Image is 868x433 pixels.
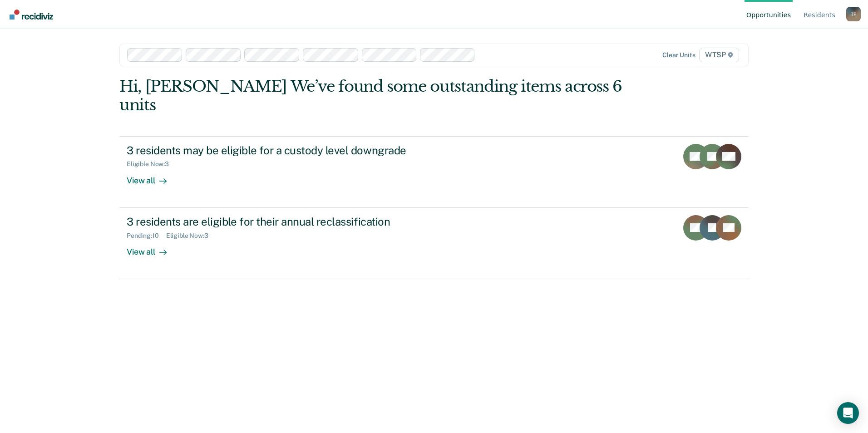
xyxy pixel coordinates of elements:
div: 3 residents may be eligible for a custody level downgrade [127,144,445,157]
button: Profile dropdown button [846,7,861,21]
div: Eligible Now : 3 [166,232,216,240]
a: 3 residents may be eligible for a custody level downgradeEligible Now:3View all [119,136,749,208]
div: Pending : 10 [127,232,166,240]
div: Eligible Now : 3 [127,160,176,168]
a: 3 residents are eligible for their annual reclassificationPending:10Eligible Now:3View all [119,208,749,279]
div: View all [127,239,178,257]
img: Recidiviz [10,10,53,20]
div: View all [127,168,178,186]
div: T F [846,7,861,21]
div: Hi, [PERSON_NAME] We’ve found some outstanding items across 6 units [119,77,623,114]
span: WTSP [699,48,739,62]
div: 3 residents are eligible for their annual reclassification [127,215,445,228]
div: Clear units [662,51,695,59]
div: Open Intercom Messenger [837,402,859,424]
